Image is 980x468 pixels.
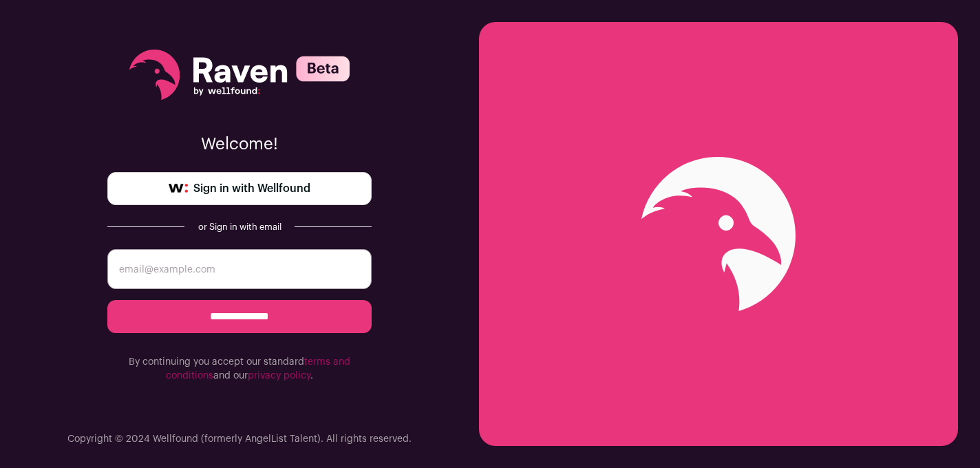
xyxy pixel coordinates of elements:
[107,249,372,289] input: email@example.com
[248,371,310,381] a: privacy policy
[107,172,372,205] a: Sign in with Wellfound
[193,180,310,197] span: Sign in with Wellfound
[67,432,412,446] p: Copyright © 2024 Wellfound (formerly AngelList Talent). All rights reserved.
[166,357,350,381] a: terms and conditions
[107,134,372,156] p: Welcome!
[195,222,284,233] div: or Sign in with email
[169,184,188,193] img: wellfound-symbol-flush-black-fb3c872781a75f747ccb3a119075da62bfe97bd399995f84a933054e44a575c4.png
[107,355,372,383] p: By continuing you accept our standard and our .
